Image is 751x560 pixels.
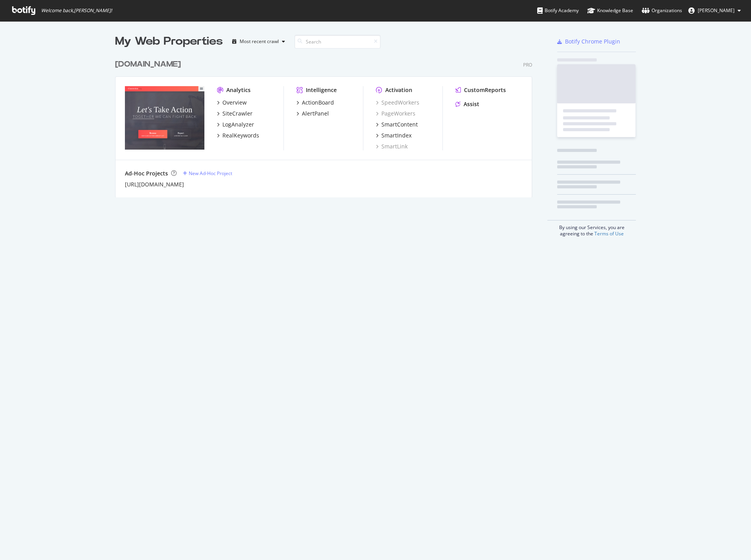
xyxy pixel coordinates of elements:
[222,132,259,139] div: RealKeywords
[125,86,204,150] img: classaction.org
[523,61,532,68] div: Pro
[376,121,418,128] a: SmartContent
[594,230,624,237] a: Terms of Use
[183,170,232,177] a: New Ad-Hoc Project
[537,7,579,14] div: Botify Academy
[217,132,259,139] a: RealKeywords
[125,181,184,188] a: [URL][DOMAIN_NAME]
[125,170,168,177] div: Ad-Hoc Projects
[222,121,254,128] div: LogAnalyzer
[115,49,538,197] div: grid
[455,86,506,94] a: CustomReports
[455,100,479,108] a: Assist
[217,110,253,117] a: SiteCrawler
[296,110,329,117] a: AlertPanel
[557,38,620,45] a: Botify Chrome Plugin
[587,7,633,14] div: Knowledge Base
[682,4,747,17] button: [PERSON_NAME]
[217,99,247,107] a: Overview
[115,34,223,49] div: My Web Properties
[565,38,620,45] div: Botify Chrome Plugin
[226,86,251,94] div: Analytics
[376,132,412,139] a: SmartIndex
[189,170,232,177] div: New Ad-Hoc Project
[302,99,334,107] div: ActionBoard
[41,7,112,14] span: Welcome back, [PERSON_NAME] !
[222,110,253,117] div: SiteCrawler
[115,59,184,70] a: [DOMAIN_NAME]
[294,35,381,49] input: Search
[376,143,408,150] a: SmartLink
[547,220,636,237] div: By using our Services, you are agreeing to the
[229,35,288,48] button: Most recent crawl
[698,7,735,14] span: Patrick Hanan
[296,99,334,107] a: ActionBoard
[381,132,412,139] div: SmartIndex
[115,59,181,70] div: [DOMAIN_NAME]
[385,86,412,94] div: Activation
[217,121,254,128] a: LogAnalyzer
[464,86,506,94] div: CustomReports
[381,121,418,128] div: SmartContent
[222,99,247,107] div: Overview
[306,86,337,94] div: Intelligence
[376,110,415,117] a: PageWorkers
[302,110,329,117] div: AlertPanel
[642,7,682,14] div: Organizations
[376,99,419,107] a: SpeedWorkers
[240,39,279,44] div: Most recent crawl
[464,100,479,108] div: Assist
